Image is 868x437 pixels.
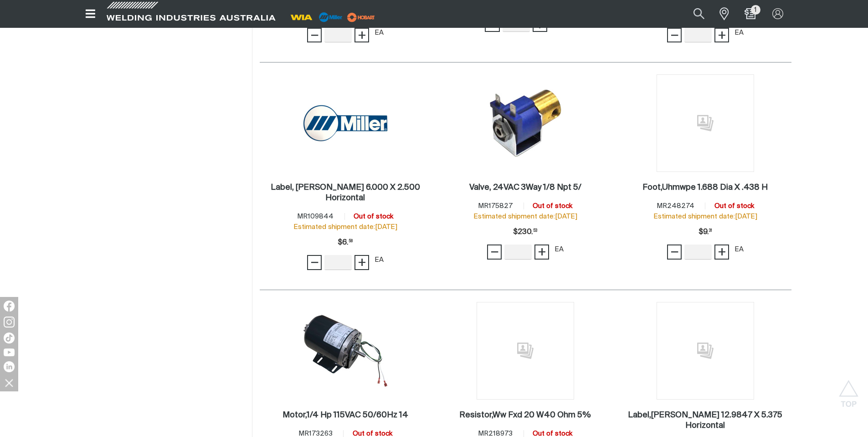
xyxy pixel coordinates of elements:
span: Out of stock [533,203,572,209]
h2: Resistor,Ww Fxd 20 W40 Ohm 5% [459,411,591,419]
span: + [718,27,726,43]
span: + [538,244,546,260]
a: Label, [PERSON_NAME] 6.000 X 2.500 Horizontal [264,182,427,203]
sup: 53 [533,229,537,233]
span: Out of stock [354,213,393,220]
span: Estimated shipment date: [DATE] [653,213,757,220]
span: $6. [338,234,353,252]
img: No image for this product [477,302,574,400]
a: Resistor,Ww Fxd 20 W40 Ohm 5% [459,410,591,421]
span: MR175827 [478,203,513,209]
img: TikTok [4,333,15,343]
img: Label, Miller 6.000 X 2.500 Horizontal [297,74,394,172]
span: − [310,27,319,43]
span: Estimated shipment date: [DATE] [293,224,397,230]
div: EA [375,28,384,38]
span: − [670,244,679,260]
div: EA [555,245,564,255]
a: Label,[PERSON_NAME] 12.9847 X 5.375 Horizontal [624,410,787,431]
span: MR109844 [297,213,334,220]
span: Out of stock [533,430,572,437]
div: EA [734,245,744,255]
span: + [358,255,366,270]
img: No image for this product [657,302,754,400]
input: Product name or item number... [672,4,714,24]
span: MR218973 [478,430,513,437]
a: Valve, 24VAC 3Way 1/8 Npt 5/ [469,182,581,193]
img: miller [344,10,378,24]
h2: Motor,1/4 Hp 115VAC 50/60Hz 14 [282,411,408,419]
span: + [718,244,726,260]
img: Facebook [4,301,15,312]
sup: 31 [709,229,712,233]
div: Price [513,223,537,241]
h2: Valve, 24VAC 3Way 1/8 Npt 5/ [469,183,581,192]
img: Motor,1/4 Hp 115VAC 50/60Hz 14 [297,302,394,400]
button: Search products [683,4,714,24]
a: Foot,Uhmwpe 1.688 Dia X .438 H [642,182,768,193]
h2: Label, [PERSON_NAME] 6.000 X 2.500 Horizontal [271,183,420,202]
div: EA [375,255,384,265]
span: Estimated shipment date: [DATE] [473,213,577,220]
span: MR248274 [657,203,694,209]
h2: Label,[PERSON_NAME] 12.9847 X 5.375 Horizontal [628,411,782,430]
img: No image for this product [657,74,754,172]
a: miller [344,14,378,21]
sup: 58 [349,239,353,243]
img: LinkedIn [4,361,15,372]
span: − [310,255,319,270]
img: Valve, 24VAC 3Way 1/8 Npt 5/ [477,74,574,172]
h2: Foot,Uhmwpe 1.688 Dia X .438 H [642,183,768,192]
span: $9. [699,223,712,241]
img: hide socials [1,375,17,390]
span: Out of stock [353,430,392,437]
div: Price [338,234,353,252]
span: + [358,27,366,43]
span: − [670,27,679,43]
img: YouTube [4,349,15,356]
div: EA [734,28,744,38]
img: Instagram [4,317,15,328]
span: − [490,244,499,260]
span: MR173263 [298,430,333,437]
button: Scroll to top [838,380,859,401]
a: Motor,1/4 Hp 115VAC 50/60Hz 14 [282,410,408,421]
span: Out of stock [714,203,754,209]
span: $230. [513,223,537,241]
div: Price [699,223,712,241]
